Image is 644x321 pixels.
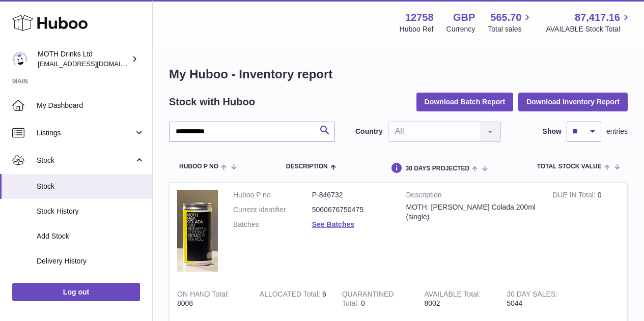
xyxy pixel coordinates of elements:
[37,256,145,266] span: Delivery History
[37,156,134,165] span: Stock
[37,128,134,138] span: Listings
[312,205,391,215] dd: 5060676750475
[400,24,434,34] div: Huboo Ref
[233,205,312,215] dt: Current identifier
[252,282,334,316] td: 6
[453,11,475,24] strong: GBP
[233,190,312,200] dt: Huboo P no
[490,11,521,24] span: 565.70
[537,163,602,170] span: Total stock value
[575,11,620,24] span: 87,417.16
[545,183,627,282] td: 0
[170,282,252,316] td: 8008
[37,207,145,216] span: Stock History
[499,282,581,316] td: 5044
[37,231,145,241] span: Add Stock
[12,283,140,301] a: Log out
[446,24,475,34] div: Currency
[488,24,533,34] span: Total sales
[606,127,628,136] span: entries
[546,11,632,34] a: 87,417.16 AVAILABLE Stock Total
[12,51,27,67] img: orders@mothdrinks.com
[38,60,150,68] span: [EMAIL_ADDRESS][DOMAIN_NAME]
[424,290,481,301] strong: AVAILABLE Total
[38,49,129,69] div: MOTH Drinks Ltd
[169,66,628,82] h1: My Huboo - Inventory report
[37,101,145,110] span: My Dashboard
[361,299,365,307] span: 0
[552,191,597,201] strong: DUE IN Total
[233,220,312,229] dt: Batches
[543,127,562,136] label: Show
[312,220,354,228] a: See Batches
[405,11,434,24] strong: 12758
[177,190,218,272] img: product image
[37,182,145,191] span: Stock
[355,127,383,136] label: Country
[416,93,514,111] button: Download Batch Report
[405,165,469,172] span: 30 DAYS PROJECTED
[406,190,538,202] strong: Description
[260,290,322,301] strong: ALLOCATED Total
[342,290,394,310] strong: QUARANTINED Total
[507,290,557,301] strong: 30 DAY SALES
[406,202,538,222] div: MOTH: [PERSON_NAME] Colada 200ml (single)
[416,282,499,316] td: 8002
[488,11,533,34] a: 565.70 Total sales
[177,290,229,301] strong: ON HAND Total
[169,95,255,109] h2: Stock with Huboo
[312,190,391,200] dd: P-846732
[546,24,632,34] span: AVAILABLE Stock Total
[286,163,328,170] span: Description
[518,93,628,111] button: Download Inventory Report
[179,163,218,170] span: Huboo P no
